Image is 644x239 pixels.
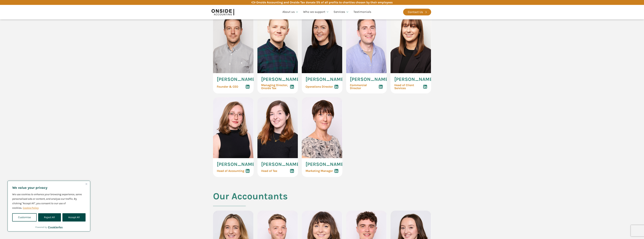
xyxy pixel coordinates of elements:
span: [PERSON_NAME] [217,77,257,82]
span: [PERSON_NAME] [306,77,345,82]
img: Onside Accounting [212,8,234,16]
a: Who we support [301,6,331,18]
a: Visit CookieYes website [48,226,63,228]
span: Founder & CEO [217,85,238,88]
span: [PERSON_NAME] [261,162,301,167]
div: Contact Us [408,10,423,14]
span: Head of Accounting [217,169,244,172]
button: Reject All [38,213,61,222]
h2: Our Accountants [213,191,288,211]
span: Head of Tax [261,169,277,172]
button: Close [84,182,89,186]
span: [PERSON_NAME] [350,77,390,82]
span: Managing Director, Onside Tax [261,84,288,90]
img: Close [86,183,87,185]
div: We value your privacy [8,181,90,231]
span: [PERSON_NAME] [217,162,257,167]
span: Commercial Director [350,84,379,90]
a: Testimonials [351,6,373,18]
p: We value your privacy [12,185,86,190]
span: [PERSON_NAME] [261,77,301,82]
span: [PERSON_NAME] [306,162,345,167]
span: [PERSON_NAME] [394,77,434,82]
span: Marketing Manager [306,169,333,172]
button: Customise [12,213,37,222]
span: Operations Director [306,85,333,88]
a: Services [331,6,351,18]
a: About us [280,6,301,18]
div: Powered by [35,225,63,229]
span: Head of Client Services [394,84,423,90]
p: We use cookies to enhance your browsing experience, serve personalised ads or content, and analys... [12,192,86,210]
button: Accept All [62,213,86,222]
a: Cookie Policy [23,206,39,210]
a: Contact Us [403,9,431,15]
